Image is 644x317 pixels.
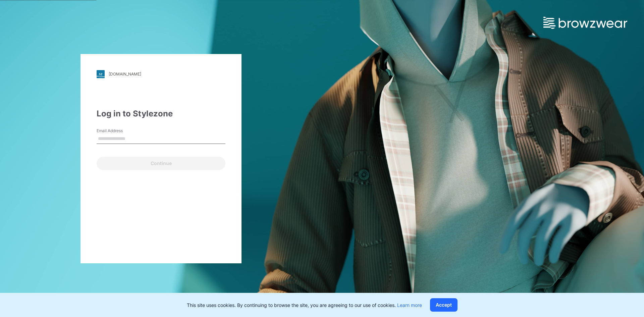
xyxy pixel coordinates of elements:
a: [DOMAIN_NAME] [97,70,225,78]
div: [DOMAIN_NAME] [109,71,141,76]
div: Log in to Stylezone [97,108,225,120]
label: Email Address [97,128,144,134]
img: stylezone-logo.562084cfcfab977791bfbf7441f1a819.svg [97,70,105,78]
img: browzwear-logo.e42bd6dac1945053ebaf764b6aa21510.svg [543,17,627,29]
p: This site uses cookies. By continuing to browse the site, you are agreeing to our use of cookies. [187,302,422,309]
a: Learn more [397,302,422,308]
button: Accept [430,298,458,312]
